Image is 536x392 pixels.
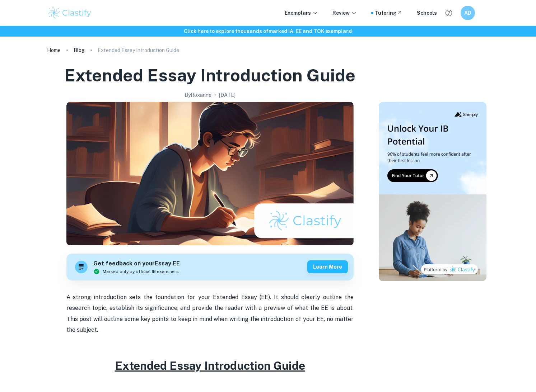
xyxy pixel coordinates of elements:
[219,91,236,99] h2: [DATE]
[375,9,402,17] a: Tutoring
[463,9,472,17] h6: AD
[379,102,486,281] img: Thumbnail
[115,359,305,372] u: Extended Essay Introduction Guide
[417,9,437,17] a: Schools
[307,260,348,273] button: Learn more
[66,292,354,336] p: A strong introduction sets the foundation for your Extended Essay (EE). It should clearly outline...
[285,9,318,17] p: Exemplars
[185,91,211,99] h2: By Roxanne
[1,27,535,35] h6: Click here to explore thousands of marked IA, EE and TOK exemplars !
[47,6,93,20] img: Clastify logo
[47,45,61,55] a: Home
[332,9,357,17] p: Review
[66,254,354,280] a: Get feedback on yourEssay EEMarked only by official IB examinersLearn more
[66,102,354,245] img: Extended Essay Introduction Guide cover image
[214,91,216,99] p: •
[93,259,180,268] h6: Get feedback on your Essay EE
[74,45,85,55] a: Blog
[98,46,179,54] p: Extended Essay Introduction Guide
[103,268,179,275] span: Marked only by official IB examiners
[64,64,355,87] h1: Extended Essay Introduction Guide
[461,6,475,20] button: AD
[443,7,455,19] button: Help and Feedback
